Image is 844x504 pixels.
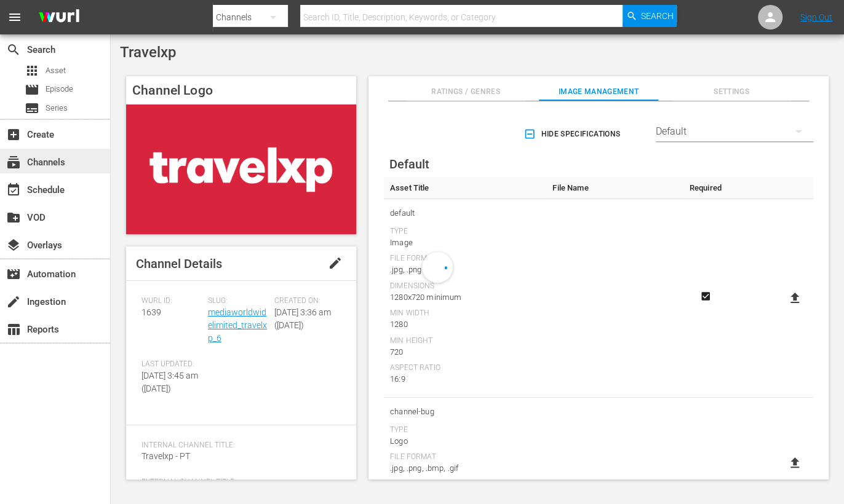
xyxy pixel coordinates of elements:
[6,210,21,225] span: VOD
[274,296,335,306] span: Created On:
[390,462,540,474] div: .jpg, .png, .bmp, .gif
[389,157,429,171] span: Default
[384,177,546,199] th: Asset Title
[6,267,21,282] span: Automation
[406,85,525,98] span: Ratings / Genres
[6,127,21,142] span: Create
[6,42,21,57] span: Search
[141,371,198,393] span: [DATE] 3:45 am ([DATE])
[390,205,540,221] span: default
[390,291,540,304] div: 1280x720 minimum
[800,12,832,22] a: Sign Out
[390,318,540,331] div: 1280
[274,307,331,330] span: [DATE] 3:36 am ([DATE])
[390,425,540,435] div: Type
[46,83,73,95] span: Episode
[25,63,39,78] span: Asset
[6,183,21,197] span: Schedule
[25,82,39,97] span: Episode
[141,307,161,317] span: 1639
[7,10,22,25] span: menu
[526,128,620,141] span: Hide Specifications
[683,177,728,199] th: Required
[126,76,356,104] h4: Channel Logo
[390,282,540,291] div: Dimensions
[46,65,66,77] span: Asset
[390,435,540,447] div: Logo
[641,5,674,27] span: Search
[328,256,343,270] span: edit
[141,478,335,487] span: External Channel Title:
[208,307,267,343] a: mediaworldwidelimited_travelxp_6
[390,336,540,346] div: Min Height
[141,360,202,369] span: Last Updated:
[390,346,540,358] div: 720
[672,85,791,98] span: Settings
[521,117,625,151] button: Hide Specifications
[390,227,540,237] div: Type
[141,296,202,306] span: Wurl ID:
[698,291,713,302] svg: Required
[623,5,677,27] button: Search
[25,101,39,116] span: Series
[320,248,350,278] button: edit
[656,114,813,149] div: Default
[120,44,176,61] span: Travelxp
[126,104,356,234] img: Travelxp
[6,322,21,337] span: Reports
[6,238,21,253] span: Overlays
[390,452,540,462] div: File Format
[390,254,540,264] div: File Format
[539,85,658,98] span: Image Management
[141,451,190,461] span: Travelxp - PT
[546,177,683,199] th: File Name
[390,264,540,276] div: .jpg, .png
[390,309,540,318] div: Min Width
[6,155,21,170] span: Channels
[390,373,540,385] div: 16:9
[141,441,335,451] span: Internal Channel Title:
[6,294,21,309] span: Ingestion
[136,256,222,271] span: Channel Details
[208,296,268,306] span: Slug:
[390,363,540,373] div: Aspect Ratio
[390,237,540,249] div: Image
[46,102,68,114] span: Series
[30,3,89,32] img: ans4CAIJ8jUAAAAAAAAAAAAAAAAAAAAAAAAgQb4GAAAAAAAAAAAAAAAAAAAAAAAAJMjXAAAAAAAAAAAAAAAAAAAAAAAAgAT5G...
[390,404,540,420] span: channel-bug
[390,480,540,490] div: Max File Size In Kbs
